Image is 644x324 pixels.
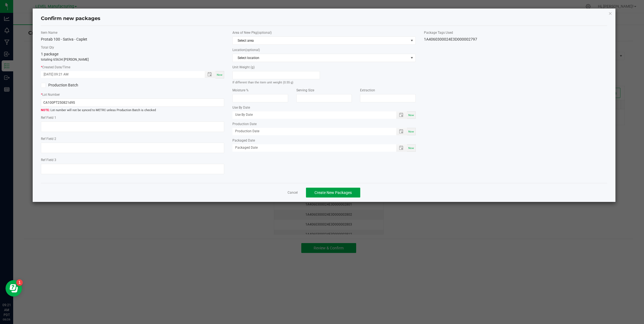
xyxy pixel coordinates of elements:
[41,15,607,22] h4: Confirm new packages
[408,130,414,133] span: Now
[41,136,224,141] label: Ref Field 2
[232,88,288,93] label: Moisture %
[232,65,320,70] label: Unit Weight (g)
[232,47,416,52] label: Location
[288,190,298,195] a: Cancel
[424,36,607,42] div: 1A4060300024E3D000002797
[41,45,224,50] label: Total Qty
[232,122,416,126] label: Production Date
[396,111,407,119] span: Toggle popup
[232,111,390,118] input: Use By Date
[217,73,223,76] span: Now
[41,71,199,78] input: Created Datetime
[296,88,352,93] label: Serving Size
[424,30,607,35] label: Package Tags Used
[360,88,416,93] label: Extraction
[232,81,293,84] small: If different than the item unit weight (0.55 g)
[205,71,215,78] span: Toggle popup
[232,54,416,62] span: NO DATA FOUND
[232,138,416,143] label: Packaged Date
[232,128,390,135] input: Production Date
[306,188,360,198] button: Create New Packages
[41,65,224,70] label: Created Date/Time
[41,108,224,113] span: Lot number will not be synced to METRC unless Production Batch is checked
[396,128,407,135] span: Toggle popup
[314,190,352,195] span: Create New Packages
[41,157,224,162] label: Ref Field 3
[41,82,128,88] label: Production Batch
[232,105,416,110] label: Use By Date
[408,114,414,117] span: Now
[41,115,224,120] label: Ref Field 1
[41,52,58,56] span: 1 package
[41,92,224,97] label: Lot Number
[232,30,416,35] label: Area of New Pkg
[5,280,22,297] iframe: Resource center
[408,146,414,150] span: Now
[232,144,390,151] input: Packaged Date
[41,30,224,35] label: Item Name
[257,31,272,35] span: (optional)
[396,144,407,152] span: Toggle popup
[16,279,23,286] iframe: Resource center unread badge
[245,48,260,52] span: (optional)
[233,54,409,62] span: Select location
[41,36,224,42] div: Protab 100 - Sativa - Caplet
[233,37,409,44] span: Select area
[41,57,224,62] p: totaling 65634 [PERSON_NAME]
